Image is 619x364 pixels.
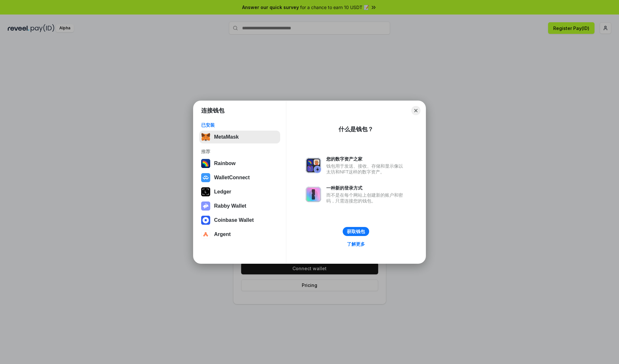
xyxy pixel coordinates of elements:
[201,202,210,211] img: svg+xml,%3Csvg%20xmlns%3D%22http%3A%2F%2Fwww.w3.org%2F2000%2Fsvg%22%20fill%3D%22none%22%20viewBox...
[214,134,239,140] div: MetaMask
[347,241,365,247] div: 了解更多
[214,161,236,166] div: Rainbow
[214,175,250,181] div: WalletConnect
[326,192,406,204] div: 而不是在每个网站上创建新的账户和密码，只需连接您的钱包。
[199,214,280,227] button: Coinbase Wallet
[201,149,278,154] div: 推荐
[201,122,278,128] div: 已安装
[199,171,280,184] button: WalletConnect
[201,173,210,182] img: svg+xml,%3Csvg%20width%3D%2228%22%20height%3D%2228%22%20viewBox%3D%220%200%2028%2028%22%20fill%3D...
[343,240,369,248] a: 了解更多
[306,158,321,173] img: svg+xml,%3Csvg%20xmlns%3D%22http%3A%2F%2Fwww.w3.org%2F2000%2Fsvg%22%20fill%3D%22none%22%20viewBox...
[347,229,365,234] div: 获取钱包
[326,163,406,175] div: 钱包用于发送、接收、存储和显示像以太坊和NFT这样的数字资产。
[201,107,224,114] h1: 连接钱包
[411,106,420,115] button: Close
[199,185,280,198] button: Ledger
[326,156,406,162] div: 您的数字资产之家
[201,159,210,168] img: svg+xml,%3Csvg%20width%3D%22120%22%20height%3D%22120%22%20viewBox%3D%220%200%20120%20120%22%20fil...
[201,133,210,142] img: svg+xml,%3Csvg%20fill%3D%22none%22%20height%3D%2233%22%20viewBox%3D%220%200%2035%2033%22%20width%...
[214,217,254,223] div: Coinbase Wallet
[199,228,280,241] button: Argent
[214,203,246,209] div: Rabby Wallet
[201,187,210,196] img: svg+xml,%3Csvg%20xmlns%3D%22http%3A%2F%2Fwww.w3.org%2F2000%2Fsvg%22%20width%3D%2228%22%20height%3...
[201,216,210,225] img: svg+xml,%3Csvg%20width%3D%2228%22%20height%3D%2228%22%20viewBox%3D%220%200%2028%2028%22%20fill%3D...
[326,185,406,191] div: 一种新的登录方式
[199,157,280,170] button: Rainbow
[214,189,231,195] div: Ledger
[306,187,321,202] img: svg+xml,%3Csvg%20xmlns%3D%22http%3A%2F%2Fwww.w3.org%2F2000%2Fsvg%22%20fill%3D%22none%22%20viewBox...
[343,227,369,236] button: 获取钱包
[199,131,280,143] button: MetaMask
[201,230,210,239] img: svg+xml,%3Csvg%20width%3D%2228%22%20height%3D%2228%22%20viewBox%3D%220%200%2028%2028%22%20fill%3D...
[199,200,280,212] button: Rabby Wallet
[339,125,373,133] div: 什么是钱包？
[214,231,231,237] div: Argent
